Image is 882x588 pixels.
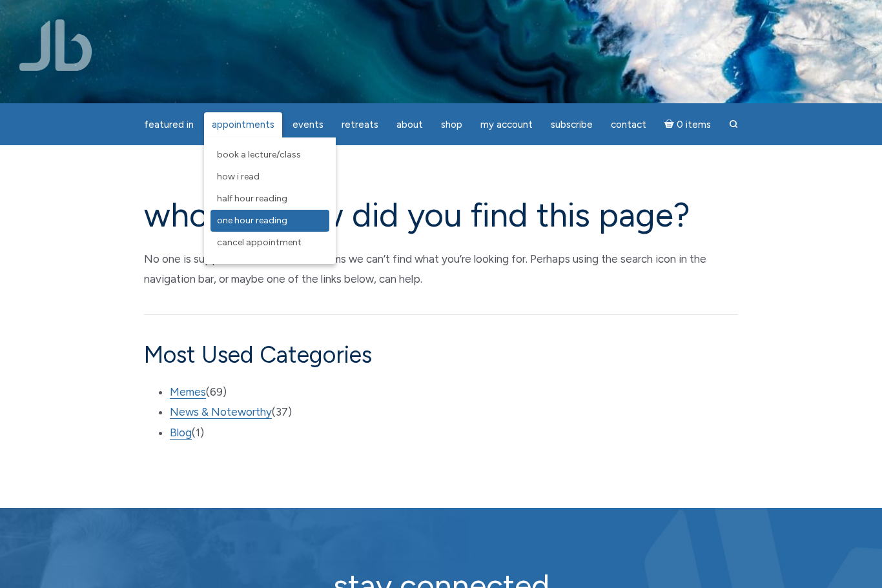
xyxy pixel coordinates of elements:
[611,119,646,130] span: Contact
[551,119,593,130] span: Subscribe
[144,341,738,369] h3: Most Used Categories
[677,120,711,130] span: 0 items
[170,426,192,440] a: Blog
[144,197,738,234] h1: Whoops, how did you find this page?
[334,112,386,137] a: Retreats
[210,144,329,166] a: Book a Lecture/Class
[285,112,331,137] a: Events
[210,210,329,232] a: One Hour Reading
[433,112,470,137] a: Shop
[396,119,423,130] span: About
[664,119,677,130] i: Cart
[292,119,323,130] span: Events
[170,385,206,399] a: Memes
[217,193,287,204] span: Half Hour Reading
[210,232,329,254] a: Cancel Appointment
[473,112,540,137] a: My Account
[217,171,260,182] span: How I Read
[217,149,301,160] span: Book a Lecture/Class
[19,19,92,71] img: Jamie Butler. The Everyday Medium
[389,112,431,137] a: About
[136,112,201,137] a: featured in
[204,112,282,137] a: Appointments
[210,166,329,188] a: How I Read
[603,112,654,137] a: Contact
[217,215,287,226] span: One Hour Reading
[212,119,274,130] span: Appointments
[217,237,302,248] span: Cancel Appointment
[170,405,272,419] a: News & Noteworthy
[144,249,738,289] p: No one is supposed to see this! It seems we can’t find what you’re looking for. Perhaps using the...
[170,385,738,400] li: (69)
[144,119,194,130] span: featured in
[657,111,719,137] a: Cart0 items
[480,119,533,130] span: My Account
[543,112,600,137] a: Subscribe
[342,119,378,130] span: Retreats
[170,425,738,441] li: (1)
[441,119,462,130] span: Shop
[210,188,329,210] a: Half Hour Reading
[170,405,738,420] li: (37)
